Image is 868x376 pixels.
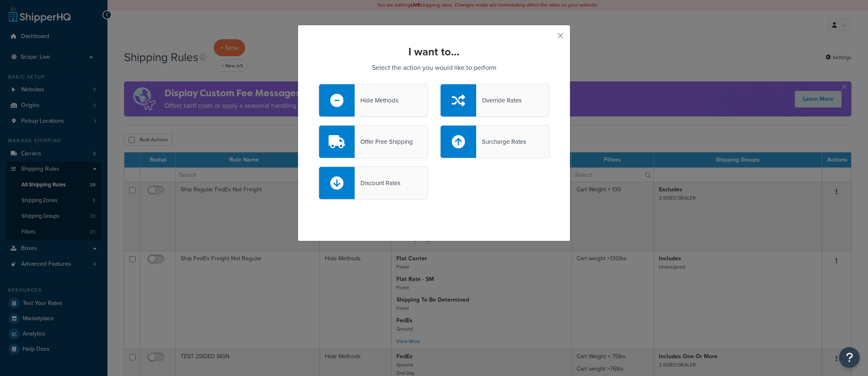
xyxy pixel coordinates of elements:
[476,95,522,106] div: Override Rates
[355,95,398,106] div: Hide Methods
[476,136,526,148] div: Surcharge Rates
[355,177,401,189] div: Discount Rates
[839,347,860,368] button: Open Resource Center
[319,62,549,74] p: Select the action you would like to perform
[408,44,460,59] strong: I want to...
[355,136,413,148] div: Offer Free Shipping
